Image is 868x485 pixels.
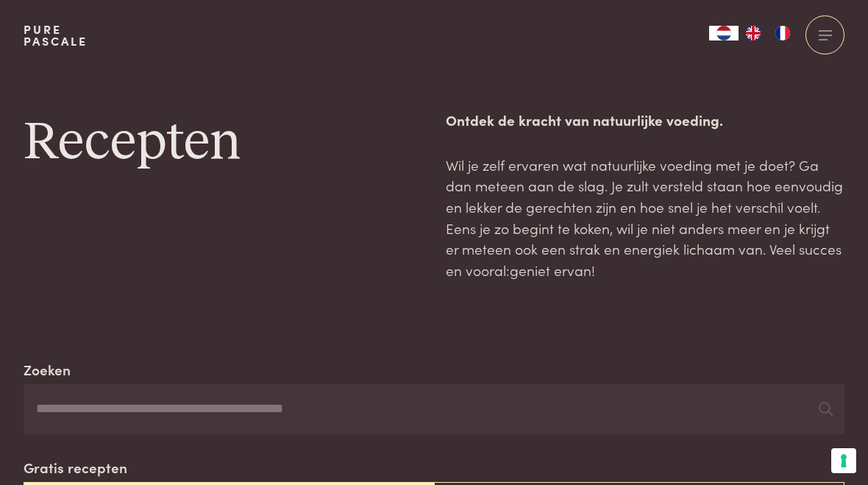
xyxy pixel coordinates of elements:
div: Language [709,26,739,40]
label: Zoeken [24,359,71,380]
p: Wil je zelf ervaren wat natuurlijke voeding met je doet? Ga dan meteen aan de slag. Je zult verst... [446,155,844,281]
h1: Recepten [24,110,422,176]
aside: Language selected: Nederlands [709,26,797,40]
label: Gratis recepten [24,457,127,478]
a: FR [768,26,797,40]
a: PurePascale [24,24,88,47]
a: EN [739,26,768,40]
ul: Language list [739,26,797,40]
button: Uw voorkeuren voor toestemming voor trackingtechnologieën [831,448,856,473]
strong: Ontdek de kracht van natuurlijke voeding. [446,110,723,130]
a: NL [709,26,739,40]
